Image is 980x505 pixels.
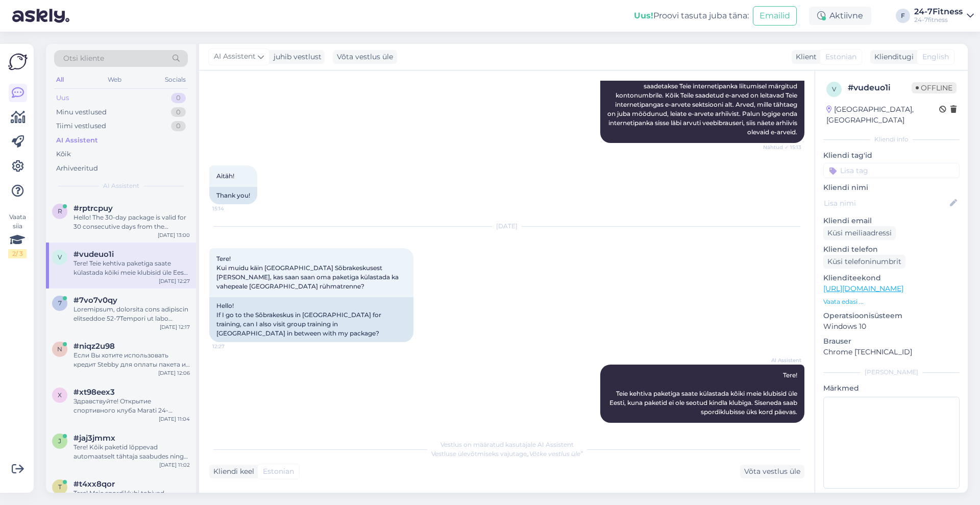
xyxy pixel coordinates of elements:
span: AI Assistent [763,356,801,364]
div: Если Вы хотите использовать кредит Stebby для оплаты пакета и получаете сообщение об ошибке "Viga... [73,351,190,369]
div: 0 [171,93,186,103]
div: All [54,73,66,86]
div: Võta vestlus üle [740,465,804,478]
div: Vaata siia [8,212,27,258]
div: [GEOGRAPHIC_DATA], [GEOGRAPHIC_DATA] [826,104,939,126]
div: F [896,9,910,23]
div: 0 [171,121,186,131]
div: Kliendi info [823,135,960,144]
div: Võta vestlus üle [333,50,397,64]
input: Lisa tag [823,163,960,178]
p: Kliendi nimi [823,182,960,193]
span: Otsi kliente [63,53,104,64]
button: Emailid [753,6,797,26]
div: Tere! Kõik paketid lõppevad automaatselt tähtaja saabudes ning edasi ei pikene. Kui soovite treen... [73,443,190,461]
div: Tere! Teie kehtiva paketiga saate külastada kõiki meie klubisid üle Eesti, kuna paketid ei ole se... [73,259,190,277]
span: v [58,253,62,261]
p: Märkmed [823,383,960,394]
span: 15:14 [212,205,251,212]
p: Vaata edasi ... [823,297,960,306]
span: Estonian [263,466,294,477]
div: Hello! The 30-day package is valid for 30 consecutive days from the moment of purchase. [73,213,190,231]
span: j [58,437,61,445]
div: Tiimi vestlused [56,121,106,131]
span: #jaj3jmmx [73,434,115,443]
div: [PERSON_NAME] [823,368,960,377]
div: Loremipsum, dolorsita cons adipiscin elitseddoe 52-7Tempori ut labo etdolor. Magnaal e adminimve ... [73,305,190,323]
p: Chrome [TECHNICAL_ID] [823,347,960,357]
div: 24-7Fitness [914,8,963,16]
span: #vudeuo1i [73,250,114,259]
div: AI Assistent [56,135,98,146]
div: Aktiivne [809,7,871,25]
div: Klienditugi [870,52,914,62]
div: [DATE] 13:00 [158,231,190,239]
div: [DATE] [209,222,804,231]
p: Brauser [823,336,960,347]
div: Küsi telefoninumbrit [823,255,905,269]
div: Здравствуйте! Открытие спортивного клуба Marati 24-7fitness планируется в сентябре 2025 года, но ... [73,397,190,415]
div: [DATE] 11:02 [159,461,190,469]
input: Lisa nimi [824,198,948,209]
span: AI Assistent [214,51,256,62]
span: #7vo7v0qy [73,296,117,305]
span: n [57,345,62,353]
span: Aitäh! [216,172,234,180]
div: Proovi tasuta juba täna: [634,10,749,22]
div: 2 / 3 [8,249,27,258]
div: Thank you! [209,187,257,204]
div: Socials [163,73,188,86]
span: t [58,483,62,491]
span: Vestlus on määratud kasutajale AI Assistent [440,441,574,448]
span: 7 [58,299,62,307]
div: [DATE] 12:17 [160,323,190,331]
i: „Võtke vestlus üle” [527,450,583,458]
div: Küsi meiliaadressi [823,226,896,240]
a: [URL][DOMAIN_NAME] [823,284,903,293]
span: #t4xx8qor [73,479,115,489]
div: Minu vestlused [56,107,107,117]
div: [DATE] 12:06 [158,369,190,377]
img: Askly Logo [8,52,28,71]
p: Windows 10 [823,321,960,332]
div: 0 [171,107,186,117]
span: 12:27 [212,343,251,350]
p: Operatsioonisüsteem [823,310,960,321]
span: Vestluse ülevõtmiseks vajutage [431,450,583,458]
div: Arhiveeritud [56,163,98,174]
div: [DATE] 11:04 [159,415,190,423]
p: Kliendi email [823,215,960,226]
div: [DATE] 12:27 [159,277,190,285]
span: English [922,52,949,62]
span: Tere! Teie kehtiva paketiga saate külastada kõiki meie klubisid üle Eesti, kuna paketid ei ole se... [609,371,799,416]
div: Kõik [56,149,71,159]
div: Uus [56,93,69,103]
p: Kliendi tag'id [823,150,960,161]
div: Klient [792,52,817,62]
b: Uus! [634,11,653,20]
p: Kliendi telefon [823,244,960,255]
p: Klienditeekond [823,273,960,283]
span: AI Assistent [103,181,139,190]
div: Kliendi keel [209,466,254,477]
span: r [58,207,62,215]
div: 24-7fitness [914,16,963,24]
div: Web [106,73,124,86]
span: #xt98eex3 [73,388,115,397]
a: 24-7Fitness24-7fitness [914,8,974,24]
span: Nähtud ✓ 15:13 [763,143,801,151]
span: x [58,391,62,399]
span: Offline [912,82,957,93]
span: #niqz2u98 [73,342,115,351]
span: 12:27 [763,423,801,431]
span: #rptrcpuy [73,204,113,213]
span: Estonian [825,52,856,62]
div: juhib vestlust [269,52,322,62]
span: Tere! Kui muidu käin [GEOGRAPHIC_DATA] Sõbrakeskusest [PERSON_NAME], kas saan saan oma paketiga k... [216,255,400,290]
span: v [832,85,836,93]
div: Hello! If I go to the Sõbrakeskus in [GEOGRAPHIC_DATA] for training, can I also visit group train... [209,297,413,342]
div: # vudeuo1i [848,82,912,94]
